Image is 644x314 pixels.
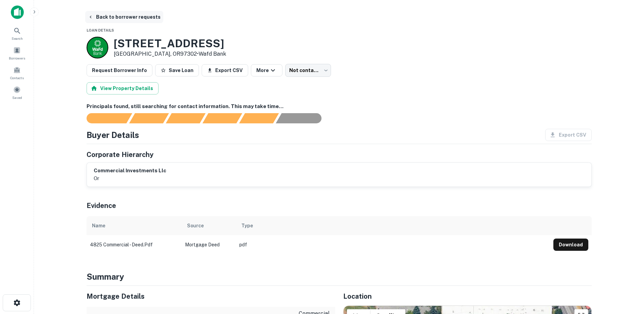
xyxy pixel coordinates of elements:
[87,235,182,254] td: 4825 commercial - deed.pdf
[241,222,253,230] div: Type
[182,235,236,254] td: Mortgage Deed
[87,129,139,141] h4: Buyer Details
[87,103,592,110] h6: Principals found, still searching for contact information. This may take time...
[92,222,105,230] div: Name
[199,51,226,57] a: Wafd Bank
[236,235,550,254] td: pdf
[87,150,153,160] h5: Corporate Hierarchy
[2,44,32,62] a: Borrowers
[114,50,226,58] p: [GEOGRAPHIC_DATA], OR97302 •
[166,113,205,123] div: Documents found, AI parsing details...
[285,64,331,77] div: Not contacted
[236,216,550,235] th: Type
[87,271,592,283] h4: Summary
[87,82,159,94] button: View Property Details
[114,37,226,50] h3: [STREET_ADDRESS]
[202,113,242,123] div: Principals found, AI now looking for contact information...
[2,24,32,42] a: Search
[87,216,592,254] div: scrollable content
[10,75,24,81] span: Contacts
[202,64,248,76] button: Export CSV
[94,167,166,175] h6: commercial investments llc
[343,291,592,301] h5: Location
[87,200,116,211] h5: Evidence
[78,113,129,123] div: Sending borrower request to AI...
[2,83,32,102] a: Saved
[87,64,152,76] button: Request Borrower Info
[85,11,163,23] button: Back to borrower requests
[239,113,279,123] div: Principals found, still searching for contact information. This may take time...
[276,113,330,123] div: AI fulfillment process complete.
[2,64,32,82] a: Contacts
[610,260,644,292] iframe: Chat Widget
[251,64,282,76] button: More
[553,239,588,251] button: Download
[87,291,335,301] h5: Mortgage Details
[182,216,236,235] th: Source
[155,64,199,76] button: Save Loan
[87,28,114,32] span: Loan Details
[94,174,166,182] p: or
[12,95,22,100] span: Saved
[11,5,24,19] img: capitalize-icon.png
[129,113,169,123] div: Your request is received and processing...
[87,216,182,235] th: Name
[12,36,23,41] span: Search
[9,55,25,61] span: Borrowers
[187,222,204,230] div: Source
